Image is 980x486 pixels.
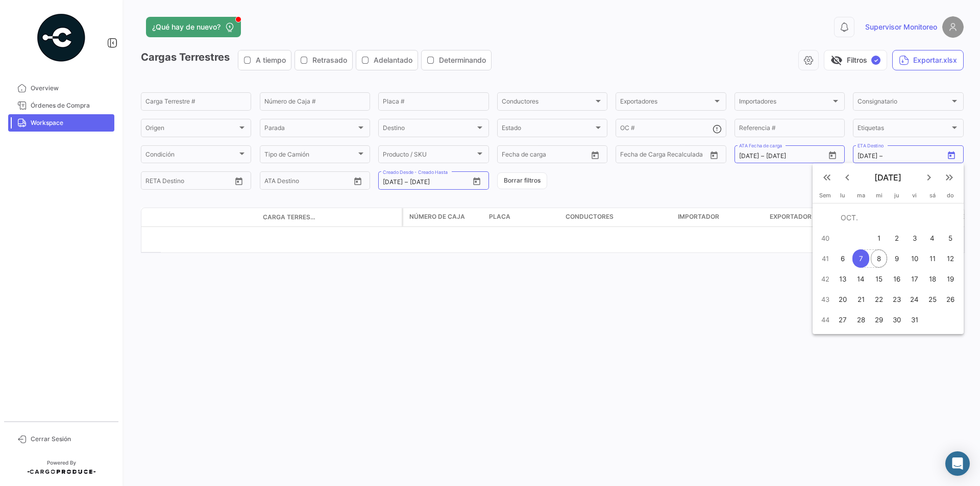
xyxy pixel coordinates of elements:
[945,451,970,476] div: Abrir Intercom Messenger
[906,269,924,289] button: 17 de octubre de 2025
[840,192,845,199] span: lu
[889,270,904,288] div: 16
[821,171,833,184] mat-icon: keyboard_double_arrow_left
[834,289,852,310] button: 20 de octubre de 2025
[852,310,870,330] button: 28 de octubre de 2025
[876,192,883,199] span: mi
[941,269,960,289] button: 19 de octubre de 2025
[852,289,870,310] button: 21 de octubre de 2025
[834,310,852,330] button: 27 de octubre de 2025
[834,269,852,289] button: 13 de octubre de 2025
[942,290,959,309] div: 26
[871,249,887,268] div: 8
[923,171,935,184] mat-icon: keyboard_arrow_right
[888,310,906,330] button: 30 de octubre de 2025
[906,311,922,329] div: 31
[889,229,904,247] div: 2
[841,171,853,184] mat-icon: keyboard_arrow_left
[924,270,941,288] div: 18
[923,228,941,248] button: 4 de octubre de 2025
[857,172,919,183] span: [DATE]
[888,228,906,248] button: 2 de octubre de 2025
[942,249,959,268] div: 12
[852,270,869,288] div: 14
[870,269,888,289] button: 15 de octubre de 2025
[871,311,887,329] div: 29
[942,270,959,288] div: 19
[817,269,834,289] td: 42
[906,228,924,248] button: 3 de octubre de 2025
[906,229,922,247] div: 3
[871,270,887,288] div: 15
[929,192,936,199] span: sá
[888,269,906,289] button: 16 de octubre de 2025
[852,249,869,268] div: 7
[894,192,899,199] span: ju
[870,228,888,248] button: 1 de octubre de 2025
[852,248,870,269] button: 7 de octubre de 2025
[870,289,888,310] button: 22 de octubre de 2025
[906,270,922,288] div: 17
[923,289,941,310] button: 25 de octubre de 2025
[942,229,959,247] div: 5
[906,289,924,310] button: 24 de octubre de 2025
[870,310,888,330] button: 29 de octubre de 2025
[871,290,887,309] div: 22
[889,311,904,329] div: 30
[912,192,917,199] span: vi
[924,290,941,309] div: 25
[941,289,960,310] button: 26 de octubre de 2025
[924,249,941,268] div: 11
[835,290,851,309] div: 20
[835,311,851,329] div: 27
[943,171,955,184] mat-icon: keyboard_double_arrow_right
[906,248,924,269] button: 10 de octubre de 2025
[906,310,924,330] button: 31 de octubre de 2025
[817,228,834,248] td: 40
[817,192,834,203] th: Sem
[871,229,887,247] div: 1
[834,248,852,269] button: 6 de octubre de 2025
[906,290,922,309] div: 24
[888,289,906,310] button: 23 de octubre de 2025
[834,208,960,228] td: OCT.
[947,192,954,199] span: do
[835,270,851,288] div: 13
[906,249,922,268] div: 10
[923,269,941,289] button: 18 de octubre de 2025
[923,248,941,269] button: 11 de octubre de 2025
[924,229,941,247] div: 4
[889,249,904,268] div: 9
[817,248,834,269] td: 41
[857,192,865,199] span: ma
[870,248,888,269] button: 8 de octubre de 2025
[817,310,834,330] td: 44
[941,228,960,248] button: 5 de octubre de 2025
[817,289,834,310] td: 43
[941,248,960,269] button: 12 de octubre de 2025
[852,311,869,329] div: 28
[889,290,904,309] div: 23
[852,290,869,309] div: 21
[835,249,851,268] div: 6
[888,248,906,269] button: 9 de octubre de 2025
[852,269,870,289] button: 14 de octubre de 2025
